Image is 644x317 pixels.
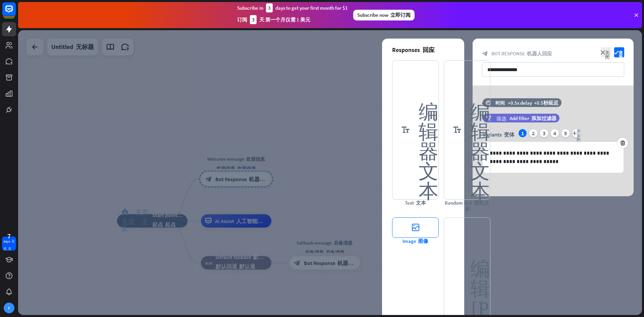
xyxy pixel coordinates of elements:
[482,51,488,57] i: block_bot_response
[619,50,623,59] font: 查看
[605,50,609,59] font: 关闭
[572,129,580,137] i: plus
[551,129,559,137] div: 4
[353,10,415,20] div: Subscribe now
[561,129,570,137] div: 5
[495,100,505,105] font: 时间
[4,303,14,313] div: F
[508,100,558,106] div: +0.5s delay
[491,50,552,57] span: Bot Response
[7,233,11,239] div: 7
[237,3,348,27] div: Subscribe in days to get your first month for $1
[601,47,611,57] i: close
[519,129,527,137] div: 1
[2,236,16,251] a: 7 days 天天 天
[531,115,556,121] font: 添加过滤器
[8,247,11,251] font: 天
[540,129,548,137] div: 3
[486,116,506,121] i: filter
[527,50,552,57] font: 机器人回应
[250,15,257,24] div: 3
[11,239,15,244] font: 天
[577,129,581,141] font: 更多的
[3,247,11,251] font: 天
[534,100,558,106] font: +0.5秒延迟
[483,131,515,138] span: Variants
[390,12,411,18] font: 立即订阅
[614,47,624,57] i: check
[444,60,490,200] i: editor_text
[3,239,15,254] div: days
[5,3,25,23] button: Open LiveChat chat widget
[529,129,537,137] div: 2
[504,131,515,138] font: 变体
[496,116,506,121] font: 筛选
[237,16,310,23] font: 订阅 天 第一个月仅需 1 美元
[509,115,556,121] span: Add filter
[470,100,490,199] font: 编辑器文本
[486,100,505,105] i: time
[266,3,273,12] div: 3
